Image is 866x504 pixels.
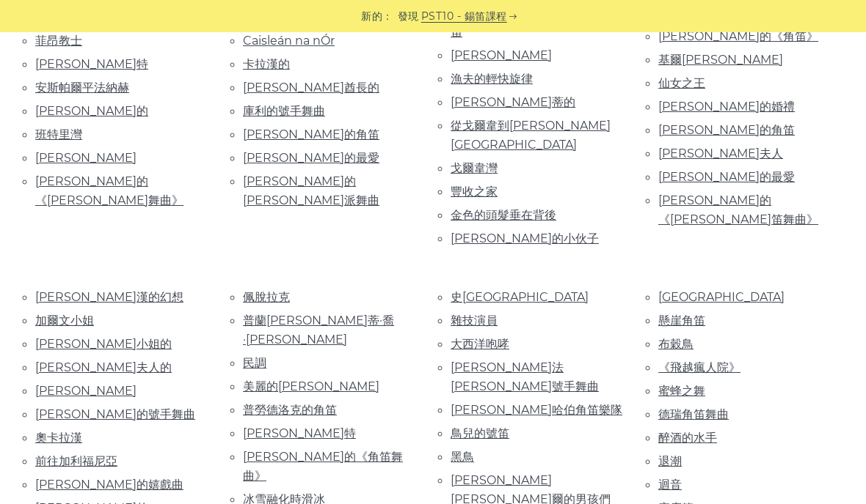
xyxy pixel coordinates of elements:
[658,290,785,304] a: [GEOGRAPHIC_DATA]
[658,29,818,43] a: [PERSON_NAME]的《角笛》
[451,426,509,440] a: 鳥兒的號笛
[243,403,337,417] a: 普勞德洛克的角笛
[35,407,195,421] font: [PERSON_NAME]的號手舞曲
[658,123,795,137] a: [PERSON_NAME]的角笛
[243,356,266,370] a: 民調
[451,161,498,175] a: 戈爾韋灣
[243,426,356,440] font: [PERSON_NAME]特
[658,53,783,67] a: 基爾[PERSON_NAME]
[451,314,498,327] font: 雜技演員
[361,10,393,23] font: 新的：
[35,290,183,304] a: [PERSON_NAME]漢的幻想
[243,104,325,118] a: 庫利的號手舞曲
[35,478,183,492] a: [PERSON_NAME]的嬉戲曲
[243,127,379,141] a: [PERSON_NAME]的角笛
[451,360,599,393] a: [PERSON_NAME]法[PERSON_NAME]號手舞曲
[243,379,379,393] font: 美麗的[PERSON_NAME]
[451,337,509,351] font: 大西洋咆哮
[243,314,394,346] font: 普蘭[PERSON_NAME]蒂·喬·[PERSON_NAME]
[451,290,589,304] a: 史[GEOGRAPHIC_DATA]
[658,170,795,184] a: [PERSON_NAME]的最愛
[35,151,137,165] a: [PERSON_NAME]
[658,193,818,226] a: [PERSON_NAME]的《[PERSON_NAME]笛舞曲》
[35,81,129,94] font: 安斯帕爾平法納赫
[243,290,290,304] a: 佩脫拉克
[35,174,183,207] a: [PERSON_NAME]的《[PERSON_NAME]舞曲》
[658,407,729,421] a: 德瑞角笛舞曲
[35,127,82,141] a: 班特里灣
[451,403,622,417] font: [PERSON_NAME]哈伯角笛樂隊
[451,185,498,199] a: 豐收之家
[451,72,533,86] a: 漁夫的輕快旋律
[243,450,403,483] a: [PERSON_NAME]的《角笛舞曲》
[658,147,783,160] a: [PERSON_NAME]夫人
[243,34,335,48] a: Caisleán na nÓr
[658,454,682,468] font: 退潮
[35,360,172,374] a: [PERSON_NAME]夫人的
[243,174,379,207] a: [PERSON_NAME]的[PERSON_NAME]派舞曲
[451,95,575,109] font: [PERSON_NAME]蒂的
[35,337,172,351] font: [PERSON_NAME]小姐的
[35,454,117,468] a: 前往加利福尼亞
[451,231,599,245] a: [PERSON_NAME]的小伙子
[658,314,705,327] a: 懸崖角笛
[35,34,82,48] font: 菲昂教士
[451,119,611,152] a: 從戈爾韋到[PERSON_NAME][GEOGRAPHIC_DATA]
[658,100,795,114] a: [PERSON_NAME]的婚禮
[658,384,705,398] a: 蜜蜂之舞
[243,57,290,71] a: 卡拉漢的
[451,208,556,222] a: 金色的頭髮垂在背後
[658,360,741,374] a: 《飛越瘋人院》
[658,478,682,492] a: 迴音
[35,57,148,71] a: [PERSON_NAME]特
[35,314,94,327] a: 加爾文小姐
[421,10,507,23] font: PST10 - 錫笛課程
[35,104,148,118] font: [PERSON_NAME]的
[243,151,379,165] a: [PERSON_NAME]的最愛
[35,431,82,445] a: 奧卡拉漢
[658,76,705,90] a: 仙女之王
[658,337,694,351] a: 布穀鳥
[451,450,474,464] a: 黑鳥
[451,48,552,62] a: [PERSON_NAME]
[398,10,419,23] font: 發現
[658,431,717,445] font: 醉酒的水手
